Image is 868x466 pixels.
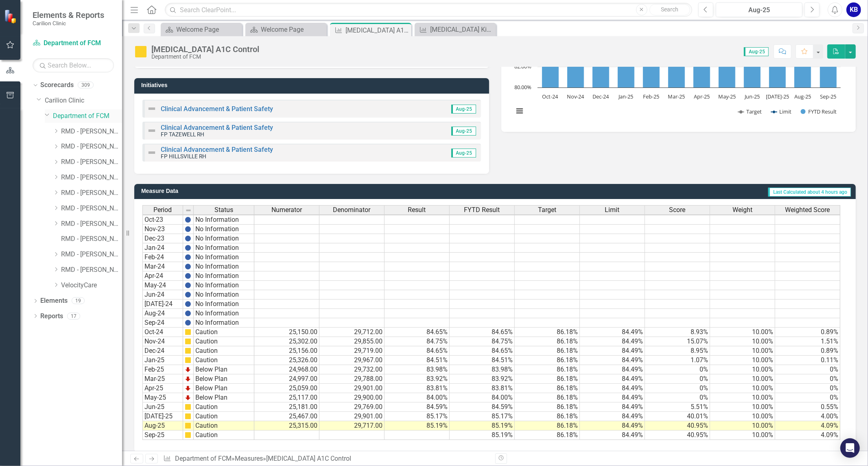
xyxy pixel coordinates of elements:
td: No Information [194,271,254,281]
td: 25,059.00 [254,384,319,393]
text: Aug-25 [794,93,811,100]
a: Elements [40,296,68,306]
text: Jan-25 [618,93,633,100]
img: BgCOk07PiH71IgAAAABJRU5ErkJggg== [185,282,191,289]
td: 8.93% [645,328,710,337]
td: 1.07% [645,356,710,365]
text: May-25 [718,93,736,100]
path: Mar-25, 83.91634215. FYTD Result. [668,47,685,88]
a: RMD - [PERSON_NAME] [61,158,122,167]
td: 85.19% [385,421,450,431]
td: 40.95% [645,421,710,431]
td: 83.98% [385,365,450,374]
td: 10.00% [710,421,775,431]
a: Scorecards [40,81,74,90]
td: 84.49% [580,356,645,365]
img: Not Defined [147,148,157,158]
td: 84.49% [580,337,645,346]
span: Last Calculated about 4 hours ago [768,188,851,197]
td: 84.49% [580,412,645,421]
td: 29,788.00 [319,374,385,384]
img: TnMDeAgwAPMxUmUi88jYAAAAAElFTkSuQmCC [185,366,191,373]
text: Oct-24 [542,93,558,100]
span: Search [661,6,678,13]
td: 86.18% [515,365,580,374]
td: 10.00% [710,337,775,346]
img: BgCOk07PiH71IgAAAABJRU5ErkJggg== [185,263,191,270]
td: Aug-25 [142,421,183,431]
td: 84.65% [385,346,450,356]
td: 84.75% [450,337,515,346]
td: 84.59% [450,403,515,412]
div: KB [846,2,861,17]
img: BgCOk07PiH71IgAAAABJRU5ErkJggg== [185,273,191,279]
a: Department of FCM [53,112,122,121]
td: 29,769.00 [319,403,385,412]
td: 83.81% [385,384,450,393]
td: Oct-23 [142,215,183,225]
div: Welcome Page [176,24,240,35]
td: Feb-25 [142,365,183,374]
td: 84.65% [450,328,515,337]
span: Score [669,206,686,214]
td: 29,712.00 [319,328,385,337]
h3: Initiatives [141,82,485,88]
img: BgCOk07PiH71IgAAAABJRU5ErkJggg== [185,291,191,298]
img: Not Defined [147,104,157,114]
td: Apr-24 [142,271,183,281]
td: No Information [194,290,254,300]
span: Numerator [271,206,302,214]
img: BgCOk07PiH71IgAAAABJRU5ErkJggg== [185,319,191,326]
button: Show FYTD Result [801,108,837,115]
img: cBAA0RP0Y6D5n+AAAAAElFTkSuQmCC [185,404,191,410]
td: 25,181.00 [254,403,319,412]
div: 17 [67,313,80,319]
td: 25,117.00 [254,393,319,403]
td: 25,302.00 [254,337,319,346]
td: 10.00% [710,328,775,337]
td: 10.00% [710,431,775,440]
div: [MEDICAL_DATA] A1C Control [151,45,259,54]
td: 84.49% [580,365,645,374]
td: 84.49% [580,346,645,356]
input: Search ClearPoint... [165,3,692,17]
td: Caution [194,337,254,346]
td: Caution [194,328,254,337]
text: Sep-25 [820,93,836,100]
a: Carilion Clinic [45,96,122,105]
td: 10.00% [710,374,775,384]
td: [DATE]-25 [142,412,183,421]
td: 86.18% [515,412,580,421]
td: 84.49% [580,384,645,393]
img: cBAA0RP0Y6D5n+AAAAAElFTkSuQmCC [185,413,191,420]
td: 83.81% [450,384,515,393]
td: 29,901.00 [319,412,385,421]
a: RMD - [PERSON_NAME] [61,265,122,275]
a: Clinical Advancement & Patient Safety [161,105,273,113]
img: cBAA0RP0Y6D5n+AAAAAElFTkSuQmCC [185,432,191,438]
div: [MEDICAL_DATA] Kidney Health [430,24,494,35]
td: 29,717.00 [319,421,385,431]
td: 85.17% [450,412,515,421]
a: RMD - [PERSON_NAME] [61,250,122,259]
div: Open Intercom Messenger [840,438,860,458]
a: Measures [235,455,263,462]
button: View chart menu, Chart [514,105,525,116]
td: 84.75% [385,337,450,346]
small: FP TAZEWELL RH [161,131,204,138]
td: No Information [194,234,254,243]
td: 84.00% [385,393,450,403]
td: 29,901.00 [319,384,385,393]
img: cBAA0RP0Y6D5n+AAAAAElFTkSuQmCC [185,338,191,345]
td: 24,997.00 [254,374,319,384]
td: 25,467.00 [254,412,319,421]
td: 86.18% [515,346,580,356]
td: 40.01% [645,412,710,421]
td: 29,900.00 [319,393,385,403]
td: 86.18% [515,374,580,384]
div: 309 [78,82,94,89]
img: TnMDeAgwAPMxUmUi88jYAAAAAElFTkSuQmCC [185,385,191,392]
td: 29,967.00 [319,356,385,365]
td: [DATE]-24 [142,300,183,309]
span: Denominator [333,206,371,214]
